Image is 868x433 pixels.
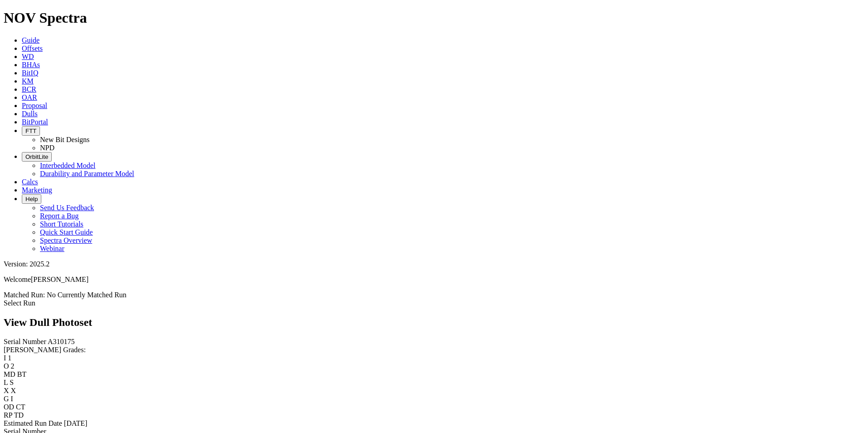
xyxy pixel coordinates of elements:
[11,387,16,394] span: X
[16,403,25,411] span: CT
[17,370,26,378] span: BT
[22,194,41,204] button: Help
[40,212,79,220] a: Report a Bug
[4,362,9,370] label: O
[4,10,864,26] h1: NOV Spectra
[48,338,75,345] span: A310175
[4,338,46,345] label: Serial Number
[22,126,40,136] button: FTT
[4,379,8,386] label: L
[25,128,36,134] span: FTT
[4,316,864,329] h2: View Dull Photoset
[47,291,127,299] span: No Currently Matched Run
[22,186,52,194] a: Marketing
[40,204,94,212] a: Send Us Feedback
[40,228,93,236] a: Quick Start Guide
[11,362,15,370] span: 2
[22,93,37,101] a: OAR
[4,387,9,394] label: X
[4,276,864,284] p: Welcome
[22,85,36,93] a: BCR
[4,411,12,419] label: RP
[64,419,88,427] span: [DATE]
[40,220,84,228] a: Short Tutorials
[4,403,14,411] label: OD
[22,102,47,109] a: Proposal
[22,69,38,77] a: BitIQ
[22,110,38,118] a: Dulls
[22,36,39,44] a: Guide
[4,419,62,427] label: Estimated Run Date
[11,395,13,403] span: I
[4,291,45,299] span: Matched Run:
[40,245,64,252] a: Webinar
[4,370,15,378] label: MD
[40,162,95,169] a: Interbedded Model
[40,236,92,244] a: Spectra Overview
[8,354,11,362] span: 1
[4,395,9,403] label: G
[4,299,35,307] a: Select Run
[40,144,54,152] a: NPD
[22,77,34,85] a: KM
[4,260,864,268] div: Version: 2025.2
[31,276,89,283] span: [PERSON_NAME]
[22,118,48,126] a: BitPortal
[25,196,38,202] span: Help
[22,53,34,60] a: WD
[22,178,38,186] a: Calcs
[25,153,48,160] span: OrbitLite
[14,411,24,419] span: TD
[4,346,864,354] div: [PERSON_NAME] Grades:
[22,152,52,162] button: OrbitLite
[22,44,43,52] a: Offsets
[40,170,134,177] a: Durability and Parameter Model
[22,61,40,69] a: BHAs
[10,379,14,386] span: S
[4,354,6,362] label: I
[40,136,89,143] a: New Bit Designs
